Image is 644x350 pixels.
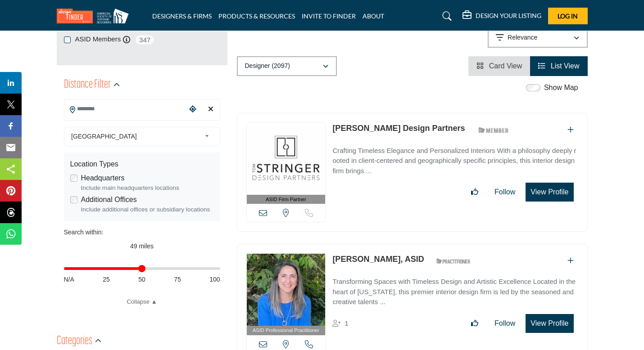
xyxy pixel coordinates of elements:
img: ASID Members Badge Icon [473,125,514,136]
h2: Distance Filter [64,77,111,93]
label: ASID Members [75,34,121,45]
p: April Henegar, ASID [332,253,424,265]
span: 50 [138,275,145,284]
img: April Henegar, ASID [247,254,326,326]
a: View List [538,62,579,70]
a: Crafting Timeless Elegance and Personalized Interiors With a philosophy deeply rooted in client-c... [332,140,578,176]
div: Choose your current location [186,100,200,119]
button: View Profile [526,183,573,202]
span: 347 [135,34,155,45]
a: DESIGNERS & FIRMS [152,12,212,20]
span: ASID Professional Practitioner [253,327,319,334]
span: [GEOGRAPHIC_DATA] [71,131,201,142]
a: ASID Professional Practitioner [247,254,326,335]
a: Add To List [567,257,574,265]
li: Card View [468,56,530,76]
label: Additional Offices [81,194,137,205]
div: DESIGN YOUR LISTING [463,11,541,22]
div: Location Types [70,159,214,170]
input: Search Location [64,100,186,118]
p: Crafting Timeless Elegance and Personalized Interiors With a philosophy deeply rooted in client-c... [332,146,578,176]
button: Follow [489,314,521,332]
button: View Profile [526,314,573,333]
button: Designer (2097) [237,56,337,76]
a: Search [434,9,458,23]
h2: Categories [57,333,92,350]
span: 1 [345,319,348,327]
p: Tom Stringer Design Partners [332,122,465,135]
span: 100 [209,275,220,284]
button: Like listing [465,183,484,201]
button: Log In [548,8,588,24]
button: Relevance [488,28,588,48]
span: Card View [489,62,522,70]
input: ASID Members checkbox [64,36,71,43]
p: Transforming Spaces with Timeless Design and Artistic Excellence Located in the heart of [US_STAT... [332,277,578,307]
div: Include additional offices or subsidiary locations [81,205,214,214]
span: 75 [174,275,181,284]
span: 49 miles [130,242,154,250]
a: INVITE TO FINDER [302,12,356,20]
div: Clear search location [204,100,218,119]
p: Relevance [508,33,537,42]
a: ASID Firm Partner [247,123,326,204]
a: Collapse ▲ [64,297,220,306]
p: Designer (2097) [245,62,290,71]
img: ASID Qualified Practitioners Badge Icon [433,256,473,267]
img: Tom Stringer Design Partners [247,123,326,195]
h5: DESIGN YOUR LISTING [476,12,541,20]
button: Like listing [465,314,484,332]
div: Include main headquarters locations [81,184,214,193]
div: Followers [332,318,348,329]
a: Add To List [567,126,574,134]
label: Show Map [544,82,578,93]
span: Log In [558,12,578,20]
span: 25 [103,275,110,284]
a: ABOUT [363,12,384,20]
a: [PERSON_NAME], ASID [332,255,424,264]
a: Transforming Spaces with Timeless Design and Artistic Excellence Located in the heart of [US_STAT... [332,271,578,307]
a: PRODUCTS & RESOURCES [218,12,295,20]
li: List View [530,56,587,76]
span: ASID Firm Partner [266,196,306,203]
a: [PERSON_NAME] Design Partners [332,124,465,133]
a: View Card [476,62,522,70]
span: N/A [64,275,74,284]
label: Headquarters [81,173,125,184]
div: Search within: [64,228,220,237]
img: Site Logo [57,9,133,23]
span: List View [551,62,580,70]
button: Follow [489,183,521,201]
